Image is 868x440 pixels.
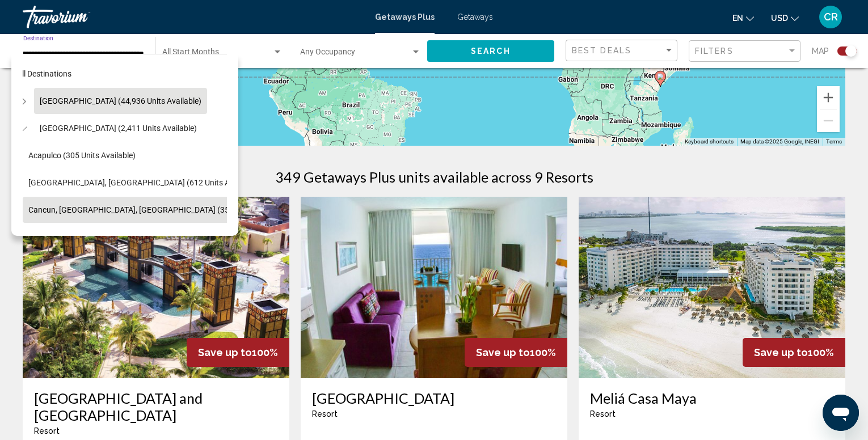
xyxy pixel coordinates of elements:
button: Search [427,40,554,61]
span: [GEOGRAPHIC_DATA] (2,411 units available) [40,124,197,133]
button: All destinations [11,61,216,87]
span: Save up to [476,346,530,358]
span: CR [824,11,838,23]
img: 2451I01L.jpg [301,197,567,378]
img: ii_vgr1.jpg [23,197,289,378]
span: All destinations [17,69,71,78]
button: Change language [732,10,754,26]
span: Resort [590,409,616,418]
button: User Menu [816,5,845,29]
a: Getaways [457,12,493,22]
img: ii_ccm1.jpg [579,197,845,378]
h1: 349 Getaways Plus units available across 9 Resorts [275,168,593,185]
span: Cancun, [GEOGRAPHIC_DATA], [GEOGRAPHIC_DATA] (350 units available) [28,205,290,214]
button: Change currency [771,10,799,26]
button: [GEOGRAPHIC_DATA] (2,411 units available) [34,115,203,141]
button: [GEOGRAPHIC_DATA] (27 units available) [23,224,180,250]
span: Resort [34,426,60,435]
span: Resort [312,409,338,418]
button: Zoom in [817,86,840,109]
div: 100% [187,338,289,367]
button: Toggle Mexico (2,411 units available) [11,117,34,139]
span: [GEOGRAPHIC_DATA] (44,936 units available) [40,96,201,105]
span: Search [471,47,511,56]
span: Acapulco (305 units available) [28,151,136,160]
a: [GEOGRAPHIC_DATA] [312,390,556,407]
span: Best Deals [572,46,631,55]
button: Keyboard shortcuts [685,138,734,146]
a: Getaways Plus [375,12,435,22]
button: Filter [689,40,800,63]
button: [GEOGRAPHIC_DATA], [GEOGRAPHIC_DATA] (612 units available) [23,170,265,196]
a: Meliá Casa Maya [590,390,834,407]
span: Map data ©2025 Google, INEGI [740,138,819,145]
button: Cancun, [GEOGRAPHIC_DATA], [GEOGRAPHIC_DATA] (350 units available) [23,197,296,223]
div: 100% [465,338,567,367]
span: en [732,14,743,23]
span: Map [812,43,829,59]
span: USD [771,14,788,23]
mat-select: Sort by [572,46,674,56]
span: Save up to [754,346,808,358]
a: Travorium [23,6,364,28]
button: Toggle United States (44,936 units available) [11,90,34,112]
span: Save up to [198,346,252,358]
button: Zoom out [817,109,840,132]
a: Terms [826,138,842,145]
span: [GEOGRAPHIC_DATA], [GEOGRAPHIC_DATA] (612 units available) [28,178,259,187]
button: Acapulco (305 units available) [23,142,141,168]
button: [GEOGRAPHIC_DATA] (44,936 units available) [34,88,207,114]
a: [GEOGRAPHIC_DATA] and [GEOGRAPHIC_DATA] [34,390,278,424]
iframe: Button to launch messaging window [823,395,859,431]
div: 100% [743,338,845,367]
span: Filters [695,46,734,56]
